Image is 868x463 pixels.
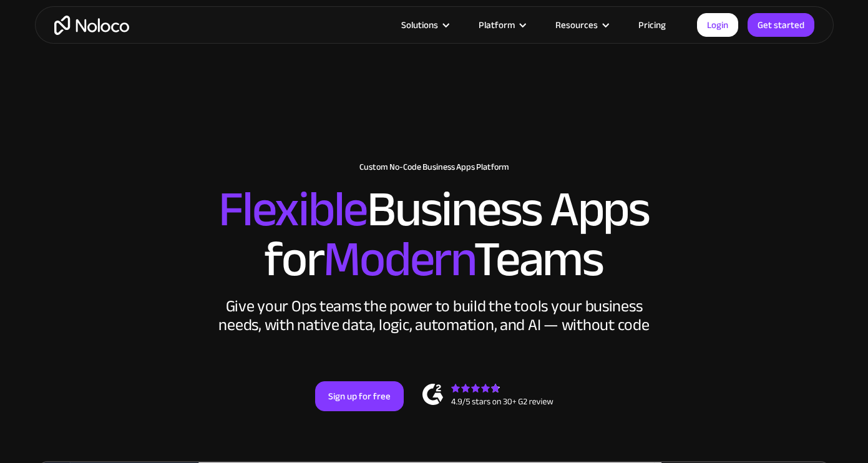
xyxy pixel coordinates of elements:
[216,297,653,334] div: Give your Ops teams the power to build the tools your business needs, with native data, logic, au...
[697,13,738,37] a: Login
[218,163,367,256] span: Flexible
[323,213,474,306] span: Modern
[623,17,681,33] a: Pricing
[54,16,129,35] a: home
[555,17,598,33] div: Resources
[315,381,404,411] a: Sign up for free
[386,17,463,33] div: Solutions
[540,17,623,33] div: Resources
[463,17,540,33] div: Platform
[748,13,814,37] a: Get started
[401,17,438,33] div: Solutions
[47,162,821,172] h1: Custom No-Code Business Apps Platform
[479,17,515,33] div: Platform
[47,185,821,285] h2: Business Apps for Teams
